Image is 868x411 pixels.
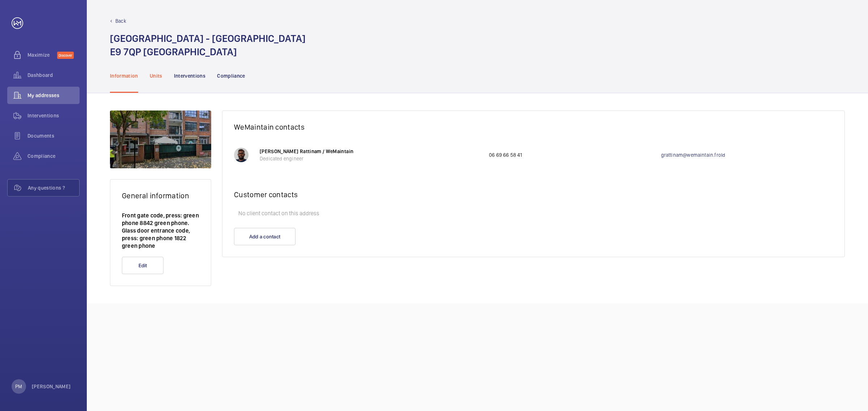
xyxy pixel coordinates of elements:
p: Information [110,72,138,79]
span: Compliance [27,152,80,160]
p: Dedicated engineer [260,155,482,162]
span: My addresses [27,92,80,99]
p: No client contact on this address [234,206,833,221]
h2: WeMaintain contacts [234,122,833,131]
span: Maximize [27,51,57,59]
span: Dashboard [27,72,80,79]
a: grattinam@wemaintain.frold [661,151,833,159]
h2: Customer contacts [234,190,833,199]
button: Add a contact [234,228,295,245]
p: Front gate code, press: green phone 8842 green phone. Glass door entrance code, press: green phon... [122,212,199,250]
p: Units [150,72,162,79]
p: [PERSON_NAME] Rattinam / WeMaintain [260,148,482,155]
p: Interventions [174,72,206,79]
button: Edit [122,257,163,274]
p: PM [15,383,22,390]
p: [PERSON_NAME] [32,383,71,390]
p: 06 69 66 58 41 [489,151,661,159]
span: Interventions [27,112,80,119]
span: Documents [27,132,80,139]
h2: General information [122,191,199,200]
span: Any questions ? [28,184,79,191]
span: Discover [57,52,74,59]
h1: [GEOGRAPHIC_DATA] - [GEOGRAPHIC_DATA] E9 7QP [GEOGRAPHIC_DATA] [110,32,306,59]
p: Back [115,17,126,25]
p: Compliance [217,72,245,79]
